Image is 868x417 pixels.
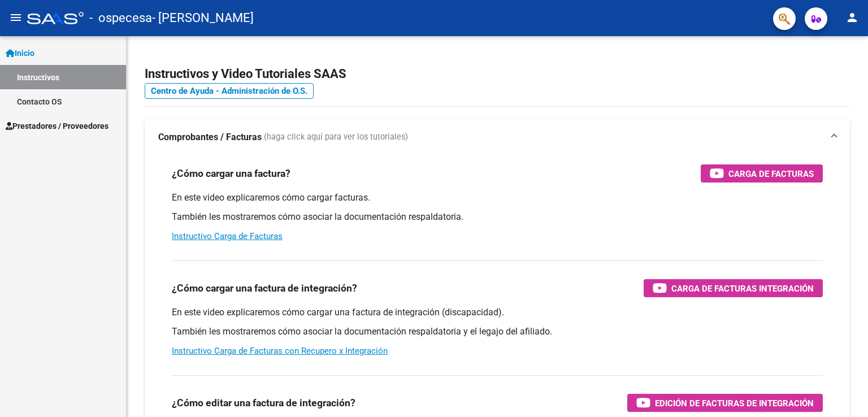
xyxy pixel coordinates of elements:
span: Carga de Facturas [728,167,814,181]
p: También les mostraremos cómo asociar la documentación respaldatoria y el legajo del afiliado. [172,325,823,338]
span: Prestadores / Proveedores [6,120,108,132]
button: Carga de Facturas Integración [644,279,823,297]
h2: Instructivos y Video Tutoriales SAAS [145,63,850,85]
p: En este video explicaremos cómo cargar facturas. [172,192,823,204]
a: Centro de Ayuda - Administración de O.S. [145,83,314,99]
span: Inicio [6,47,34,59]
p: En este video explicaremos cómo cargar una factura de integración (discapacidad). [172,306,823,319]
button: Edición de Facturas de integración [627,394,823,412]
mat-expansion-panel-header: Comprobantes / Facturas (haga click aquí para ver los tutoriales) [145,119,850,155]
iframe: Intercom live chat [830,379,857,406]
h3: ¿Cómo cargar una factura de integración? [172,280,357,296]
span: Carga de Facturas Integración [671,281,814,296]
span: Edición de Facturas de integración [655,396,814,410]
strong: Comprobantes / Facturas [158,131,262,144]
mat-icon: menu [9,11,23,24]
a: Instructivo Carga de Facturas [172,231,283,241]
h3: ¿Cómo editar una factura de integración? [172,395,355,411]
span: - [PERSON_NAME] [152,6,254,31]
h3: ¿Cómo cargar una factura? [172,166,290,181]
p: También les mostraremos cómo asociar la documentación respaldatoria. [172,211,823,223]
mat-icon: person [845,11,859,24]
a: Instructivo Carga de Facturas con Recupero x Integración [172,346,388,356]
span: - ospecesa [89,6,152,31]
span: (haga click aquí para ver los tutoriales) [264,131,408,144]
button: Carga de Facturas [701,164,823,183]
